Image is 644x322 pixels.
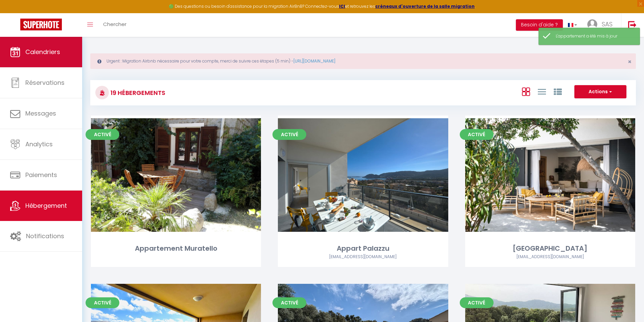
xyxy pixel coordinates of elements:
[465,254,635,260] div: Airbnb
[109,85,165,100] h3: 19 Hébergements
[516,19,563,31] button: Besoin d'aide ?
[628,21,637,29] img: logout
[554,86,562,97] a: Vue par Groupe
[25,78,65,87] span: Réservations
[26,232,64,240] span: Notifications
[293,58,335,64] a: [URL][DOMAIN_NAME]
[339,3,345,9] a: ICI
[375,3,475,9] a: créneaux d'ouverture de la salle migration
[272,297,306,308] span: Activé
[278,254,448,260] div: Airbnb
[587,19,597,29] img: ...
[272,129,306,140] span: Activé
[90,53,636,69] div: Urgent : Migration Airbnb nécessaire pour votre compte, merci de suivre ces étapes (5 min) -
[25,48,60,56] span: Calendriers
[460,129,494,140] span: Activé
[86,129,119,140] span: Activé
[556,33,633,40] div: L'appartement a été mis à jour
[602,20,613,28] span: SAS
[25,201,67,210] span: Hébergement
[25,140,53,148] span: Analytics
[628,59,631,65] button: Close
[25,109,56,118] span: Messages
[582,13,621,37] a: ... SAS
[91,243,261,254] div: Appartement Muratello
[5,3,26,23] button: Ouvrir le widget de chat LiveChat
[25,171,57,179] span: Paiements
[465,243,635,254] div: [GEOGRAPHIC_DATA]
[574,85,626,99] button: Actions
[460,297,494,308] span: Activé
[522,86,530,97] a: Vue en Box
[98,13,132,37] a: Chercher
[103,21,126,28] span: Chercher
[538,86,546,97] a: Vue en Liste
[86,297,119,308] span: Activé
[20,19,62,30] img: Super Booking
[628,57,631,66] span: ×
[278,243,448,254] div: Appart Palazzu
